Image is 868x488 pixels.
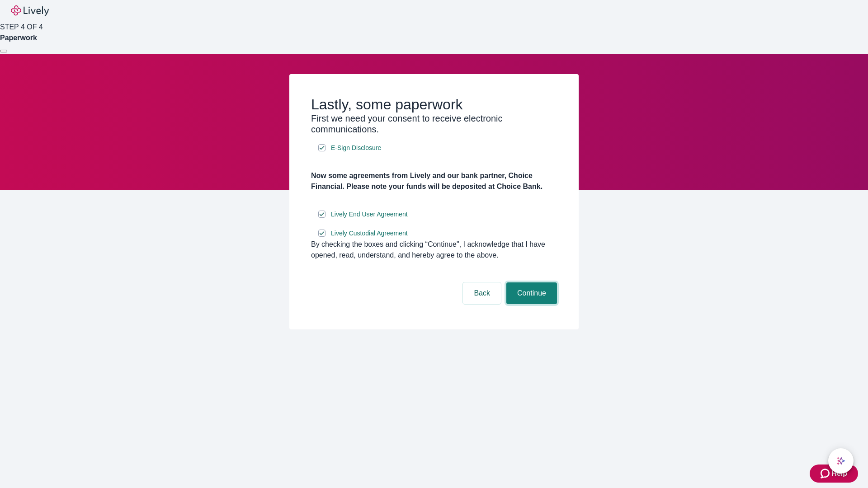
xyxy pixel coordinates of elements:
[311,113,557,135] h3: First we need your consent to receive electronic communications.
[331,143,381,153] span: E-Sign Disclosure
[836,456,845,465] svg: Lively AI Assistant
[311,170,557,192] h4: Now some agreements from Lively and our bank partner, Choice Financial. Please note your funds wi...
[329,228,410,239] a: e-sign disclosure document
[329,142,383,154] a: e-sign disclosure document
[828,448,854,474] button: chat
[329,209,410,220] a: e-sign disclosure document
[810,465,858,483] button: Zendesk support iconHelp
[463,282,501,304] button: Back
[821,468,831,479] svg: Zendesk support icon
[331,229,408,238] span: Lively Custodial Agreement
[331,210,408,219] span: Lively End User Agreement
[311,96,557,113] h2: Lastly, some paperwork
[506,282,557,304] button: Continue
[831,468,847,479] span: Help
[11,5,49,16] img: Lively
[311,239,557,261] div: By checking the boxes and clicking “Continue", I acknowledge that I have opened, read, understand...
